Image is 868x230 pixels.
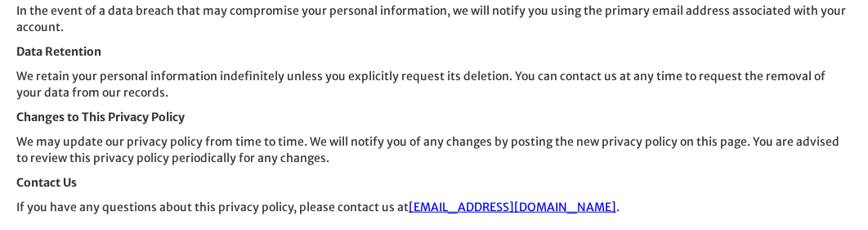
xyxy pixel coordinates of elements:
p: If you have any questions about this privacy policy, please contact us at . [16,199,852,215]
strong: Data Retention [16,44,101,59]
strong: Contact Us [16,175,77,190]
p: We retain your personal information indefinitely unless you explicitly request its deletion. You ... [16,68,852,101]
a: [EMAIL_ADDRESS][DOMAIN_NAME] [409,200,616,214]
strong: Changes to This Privacy Policy [16,110,185,124]
p: We may update our privacy policy from time to time. We will notify you of any changes by posting ... [16,133,852,166]
p: In the event of a data breach that may compromise your personal information, we will notify you u... [16,2,852,35]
